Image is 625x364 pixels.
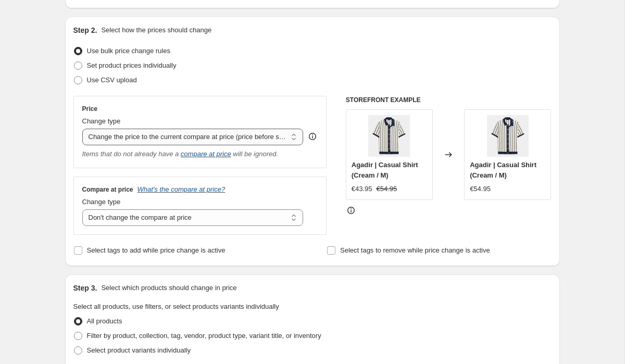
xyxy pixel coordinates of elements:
[87,346,191,354] span: Select product variants individually
[137,185,226,193] button: What's the compare at price?
[368,115,410,157] img: salerno-button-up-shirt-838609_80x.webp
[73,25,97,35] h2: Step 2.
[346,96,552,104] h6: STOREFRONT EXAMPLE
[82,198,121,206] span: Change type
[73,303,279,310] span: Select all products, use filters, or select products variants individually
[181,150,231,158] button: compare at price
[87,332,321,340] span: Filter by product, collection, tag, vendor, product type, variant title, or inventory
[307,131,318,142] div: help
[87,76,137,84] span: Use CSV upload
[470,184,491,194] div: €54.95
[377,184,397,194] strike: €54.95
[87,246,226,254] span: Select tags to add while price change is active
[73,283,97,293] h2: Step 3.
[487,115,529,157] img: salerno-button-up-shirt-838609_80x.webp
[82,150,179,158] i: Items that do not already have a
[82,105,97,113] h3: Price
[101,25,211,35] p: Select how the prices should change
[233,150,278,158] i: will be ignored.
[82,117,121,125] span: Change type
[87,47,170,55] span: Use bulk price change rules
[340,246,490,254] span: Select tags to remove while price change is active
[101,283,236,293] p: Select which products should change in price
[352,184,372,194] div: €43.95
[87,317,122,325] span: All products
[352,161,418,179] span: Agadir | Casual Shirt (Cream / M)
[470,161,536,179] span: Agadir | Casual Shirt (Cream / M)
[82,185,133,194] h3: Compare at price
[87,61,177,69] span: Set product prices individually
